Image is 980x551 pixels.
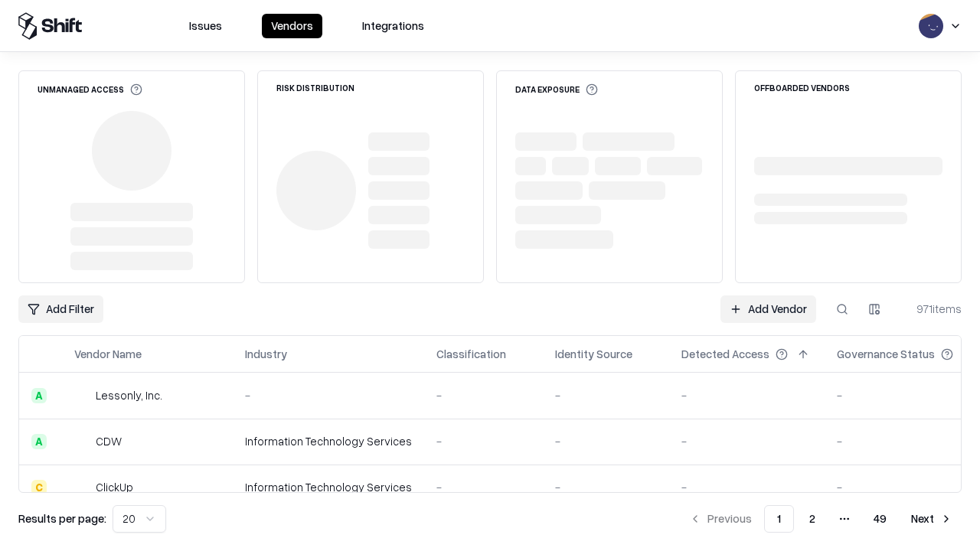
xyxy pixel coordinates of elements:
[262,14,322,38] button: Vendors
[681,479,812,495] div: -
[245,387,412,403] div: -
[680,505,962,533] nav: pagination
[837,346,935,362] div: Governance Status
[31,480,47,495] div: C
[681,346,769,362] div: Detected Access
[276,83,354,92] div: Risk Distribution
[555,479,657,495] div: -
[353,14,433,38] button: Integrations
[74,346,142,362] div: Vendor Name
[555,433,657,449] div: -
[902,505,962,533] button: Next
[720,295,816,323] a: Add Vendor
[837,433,978,449] div: -
[681,433,812,449] div: -
[754,83,850,92] div: Offboarded Vendors
[436,387,531,403] div: -
[861,505,899,533] button: 49
[18,295,103,323] button: Add Filter
[837,387,978,403] div: -
[436,479,531,495] div: -
[245,346,287,362] div: Industry
[74,480,90,495] img: ClickUp
[837,479,978,495] div: -
[555,346,632,362] div: Identity Source
[180,14,231,38] button: Issues
[38,83,142,96] div: Unmanaged Access
[96,479,133,495] div: ClickUp
[900,301,962,317] div: 971 items
[96,433,122,449] div: CDW
[681,387,812,403] div: -
[436,346,506,362] div: Classification
[74,388,90,403] img: Lessonly, Inc.
[764,505,794,533] button: 1
[515,83,598,96] div: Data Exposure
[96,387,162,403] div: Lessonly, Inc.
[797,505,828,533] button: 2
[31,388,47,403] div: A
[74,434,90,449] img: CDW
[245,479,412,495] div: Information Technology Services
[245,433,412,449] div: Information Technology Services
[436,433,531,449] div: -
[555,387,657,403] div: -
[31,434,47,449] div: A
[18,510,106,527] p: Results per page:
